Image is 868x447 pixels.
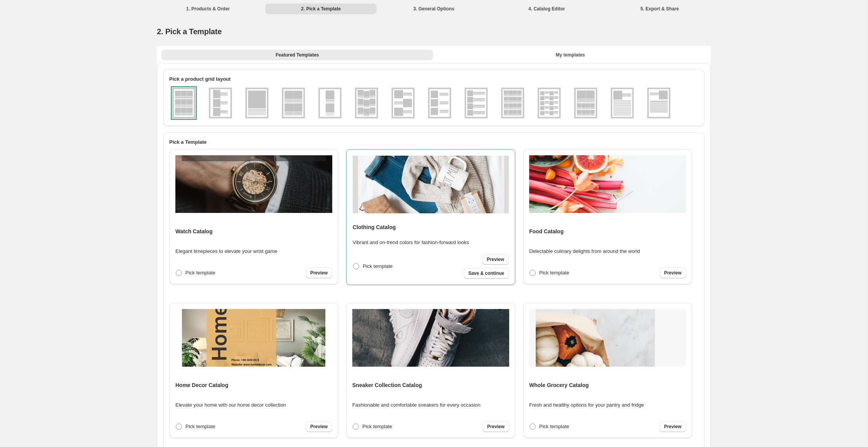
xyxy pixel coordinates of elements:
[468,270,504,276] span: Save & continue
[539,89,559,117] img: g2x5v1
[247,89,267,117] img: g1x1v1
[363,263,393,269] span: Pick template
[169,138,698,146] h2: Pick a Template
[353,223,396,231] h4: Clothing Catalog
[310,270,328,276] span: Preview
[660,268,686,278] a: Preview
[430,89,450,117] img: g1x3v3
[283,89,303,117] img: g2x2v1
[352,381,422,389] h4: Sneaker Collection Catalog
[612,89,632,117] img: g1x1v2
[169,75,698,83] h2: Pick a product grid layout
[529,401,644,409] p: Fresh and healthy options for your pantry and fridge
[664,270,681,276] span: Preview
[306,268,332,278] a: Preview
[320,89,340,117] img: g1x2v1
[482,254,509,265] a: Preview
[466,89,486,117] img: g1x4v1
[529,248,640,255] p: Delectable culinary delights from around the world
[175,228,213,235] h4: Watch Catalog
[210,89,230,117] img: g1x3v1
[487,424,505,430] span: Preview
[276,52,319,58] span: Featured Templates
[576,89,596,117] img: g2x1_4x2v1
[664,424,681,430] span: Preview
[503,89,523,117] img: g4x4v1
[660,421,686,432] a: Preview
[352,401,480,409] p: Fashionable and comfortable sneakers for every occasion
[310,424,328,430] span: Preview
[483,421,509,432] a: Preview
[529,228,563,235] h4: Food Catalog
[185,270,215,276] span: Pick template
[393,89,413,117] img: g1x3v2
[464,268,509,279] button: Save & continue
[157,27,222,36] span: 2. Pick a Template
[175,401,286,409] p: Elevate your home with our home decor collection
[556,52,585,58] span: My templates
[539,424,569,429] span: Pick template
[175,381,228,389] h4: Home Decor Catalog
[487,256,504,263] span: Preview
[539,270,569,276] span: Pick template
[649,89,669,117] img: g1x1v3
[306,421,332,432] a: Preview
[357,89,377,117] img: g3x3v2
[185,424,215,429] span: Pick template
[362,424,392,429] span: Pick template
[353,239,469,246] p: Vibrant and on-trend colors for fashion-forward looks
[175,248,277,255] p: Elegant timepieces to elevate your wrist game
[529,381,589,389] h4: Whole Grocery Catalog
